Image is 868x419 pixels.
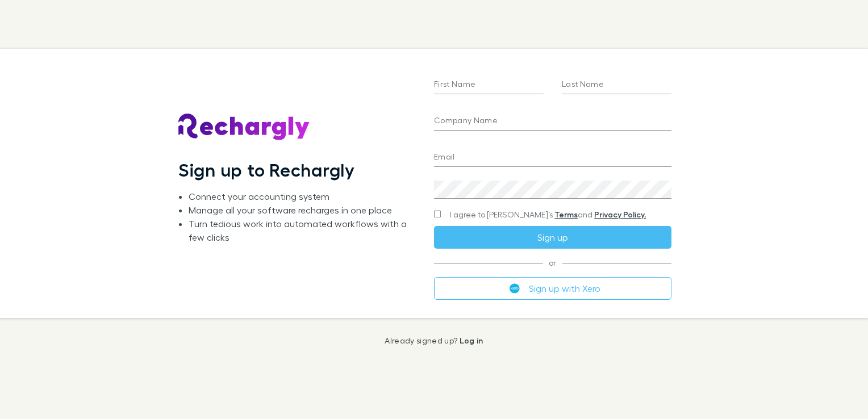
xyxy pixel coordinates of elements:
p: Already signed up? [385,336,483,345]
img: Xero's logo [510,283,520,294]
span: I agree to [PERSON_NAME]’s and [450,209,646,220]
span: or [434,262,671,263]
a: Terms [554,209,578,219]
li: Connect your accounting system [189,190,416,203]
li: Manage all your software recharges in one place [189,203,416,217]
a: Log in [460,336,483,345]
button: Sign up with Xero [434,277,671,300]
a: Privacy Policy. [594,209,646,219]
li: Turn tedious work into automated workflows with a few clicks [189,217,416,244]
h1: Sign up to Rechargly [178,159,355,181]
button: Sign up [434,226,671,249]
img: Rechargly's Logo [178,114,310,141]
